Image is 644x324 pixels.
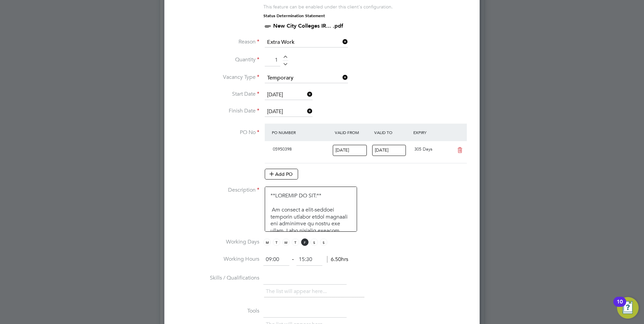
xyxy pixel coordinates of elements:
label: Tools [175,307,259,315]
a: New City Colleges IR... .pdf [273,23,343,29]
div: 10 [617,302,623,311]
input: 17:00 [296,254,322,266]
span: 6.50hrs [327,256,348,263]
input: Select one [265,73,348,83]
input: Select one [333,145,367,156]
strong: Status Determination Statement [263,13,325,18]
label: Reason [175,38,259,45]
label: Description [175,187,259,194]
span: M [263,238,271,246]
li: The list will appear here... [266,287,329,296]
input: Select one [265,90,313,100]
span: 305 Days [414,146,432,152]
span: S [311,238,318,246]
label: Start Date [175,91,259,98]
div: Valid From [333,126,373,138]
div: This feature can be enabled under this client's configuration. [263,2,393,10]
span: T [273,238,280,246]
label: Working Days [175,238,259,246]
input: Select one [372,145,406,156]
span: ‐ [291,256,295,263]
div: Expiry [412,126,451,138]
span: S [320,238,327,246]
span: 05950398 [273,146,292,152]
button: Open Resource Center, 10 new notifications [617,297,639,319]
label: Finish Date [175,107,259,115]
label: Quantity [175,56,259,63]
label: PO No [175,129,259,136]
input: 08:00 [263,254,289,266]
button: Add PO [265,169,298,180]
label: Vacancy Type [175,74,259,81]
label: Skills / Qualifications [175,274,259,282]
span: T [292,238,299,246]
span: W [282,238,290,246]
span: F [301,238,309,246]
input: Select one [265,107,313,117]
div: Valid To [373,126,412,138]
div: PO Number [270,126,333,138]
label: Working Hours [175,256,259,263]
input: Select one [265,37,348,47]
